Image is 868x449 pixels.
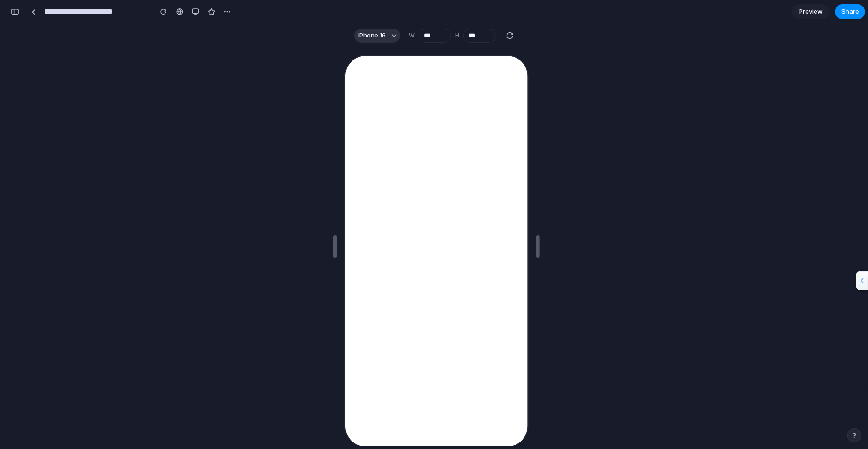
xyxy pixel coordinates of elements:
span: iPhone 16 [358,31,386,40]
span: Share [841,7,859,16]
label: W [409,31,415,40]
span: Preview [799,7,823,16]
button: Share [835,4,865,19]
a: Preview [792,4,830,19]
button: iPhone 16 [354,29,400,43]
label: H [455,31,459,40]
